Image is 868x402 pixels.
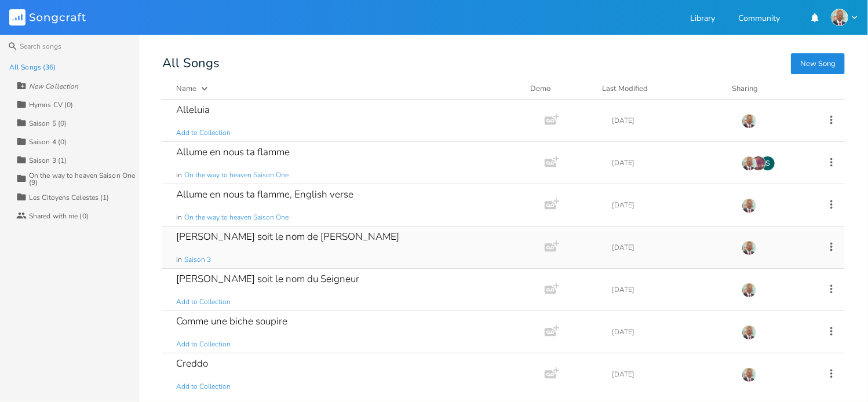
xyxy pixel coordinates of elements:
[176,147,290,157] div: Allume en nous ta flamme
[176,297,231,307] span: Add to Collection
[176,339,231,349] span: Add to Collection
[831,9,848,26] img: NODJIBEYE CHERUBIN
[176,170,182,180] span: in
[612,202,728,209] div: [DATE]
[176,316,287,326] div: Comme une biche soupire
[184,170,289,180] span: On the way to heaven Saison One
[530,83,588,94] div: Demo
[29,138,67,145] div: Saison 4 (0)
[602,83,718,94] button: Last Modified
[176,189,353,199] div: Allume en nous ta flamme, English verse
[732,83,801,94] div: Sharing
[742,240,757,255] img: NODJIBEYE CHERUBIN
[612,371,728,378] div: [DATE]
[176,382,231,392] span: Add to Collection
[742,114,757,129] img: NODJIBEYE CHERUBIN
[176,213,182,222] span: in
[9,64,56,71] div: All Songs (36)
[29,83,78,90] div: New Collection
[176,255,182,265] span: in
[602,83,648,94] div: Last Modified
[29,101,73,108] div: Hymns CV (0)
[690,14,715,24] a: Library
[29,172,139,186] div: On the way to heaven Saison One (9)
[184,255,211,265] span: Saison 3
[791,53,845,74] button: New Song
[751,156,766,171] img: leann elephant
[176,128,231,138] span: Add to Collection
[742,283,757,298] img: NODJIBEYE CHERUBIN
[612,328,728,335] div: [DATE]
[612,244,728,251] div: [DATE]
[612,286,728,293] div: [DATE]
[176,359,208,368] div: Creddo
[742,156,757,171] img: NODJIBEYE CHERUBIN
[742,367,757,382] img: NODJIBEYE CHERUBIN
[760,156,775,171] div: songkraft
[742,198,757,213] img: NODJIBEYE CHERUBIN
[29,194,110,201] div: Les Citoyens Celestes (1)
[742,325,757,340] img: NODJIBEYE CHERUBIN
[612,159,728,166] div: [DATE]
[29,213,89,220] div: Shared with me (0)
[29,157,67,164] div: Saison 3 (1)
[184,213,289,222] span: On the way to heaven Saison One
[612,117,728,124] div: [DATE]
[176,232,399,242] div: [PERSON_NAME] soit le nom de [PERSON_NAME]
[176,274,359,284] div: [PERSON_NAME] soit le nom du Seigneur
[176,83,516,94] button: Name
[29,120,67,127] div: Saison 5 (0)
[162,58,845,69] div: All Songs
[176,105,210,115] div: Alleluia
[176,83,196,94] div: Name
[738,14,780,24] a: Community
